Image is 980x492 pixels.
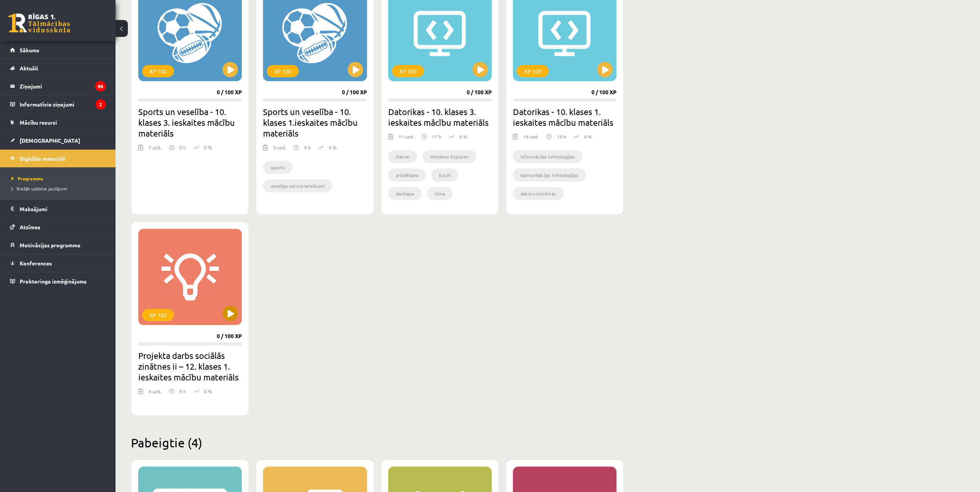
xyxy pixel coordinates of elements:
a: Atzīmes [10,218,106,236]
span: Aktuāli [20,65,38,72]
p: 9 h [304,144,311,151]
li: veselīga uztura ieteikumi [263,179,332,192]
p: 17 h [432,133,441,140]
li: Excel [431,168,458,182]
a: Proktoringa izmēģinājums [10,272,106,290]
div: XP 100 [392,65,424,77]
div: 11 uzd. [399,133,414,145]
legend: Ziņojumi [20,77,106,95]
span: Mācību resursi [20,119,57,126]
span: Atzīmes [20,223,40,230]
a: Rīgas 1. Tālmācības vidusskola [8,13,70,33]
h2: Pabeigtie (4) [131,435,624,450]
span: Sākums [20,47,39,53]
li: datoru sistēmas [513,187,564,200]
p: 0 % [584,133,592,140]
h2: Sports un veselība - 10. klases 1.ieskaites mācību materiāls [263,106,367,138]
p: 0 % [459,133,467,140]
div: 7 uzd. [149,144,161,155]
a: Biežāk uzdotie jautājumi [12,185,108,192]
span: Proktoringa izmēģinājums [20,278,87,285]
p: 18 h [557,133,566,140]
p: 0 % [204,144,212,151]
li: Windows Explorer [422,150,476,163]
a: [DEMOGRAPHIC_DATA] [10,132,106,149]
legend: Maksājumi [20,200,106,218]
span: [DEMOGRAPHIC_DATA] [20,137,80,144]
span: Biežāk uzdotie jautājumi [12,185,67,192]
h2: Projekta darbs sociālās zinātnes ii – 12. klases 1. ieskaites mācību materiāls [138,350,242,382]
div: XP 100 [267,65,299,77]
h2: Sports un veselība - 10. klases 3. ieskaites mācību materiāls [138,106,242,138]
li: Datne [388,150,417,163]
div: 14 uzd. [523,133,539,145]
p: 0 h [179,144,186,151]
a: Programma [12,175,108,182]
li: šūna [427,187,452,200]
div: 4 uzd. [149,388,161,399]
li: arhivēšana [388,168,426,182]
span: Motivācijas programma [20,242,80,249]
div: 5 uzd. [273,144,286,155]
span: Digitālie materiāli [20,155,65,162]
a: Digitālie materiāli [10,150,106,167]
h2: Datorikas - 10. klases 3. ieskaites mācību materiāls [388,106,492,128]
p: 9 h [179,388,186,395]
a: Aktuāli [10,59,106,77]
h2: Datorikas - 10. klases 1. ieskaites mācību materiāls [513,106,616,128]
a: Mācību resursi [10,113,106,131]
legend: Informatīvie ziņojumi [20,95,106,113]
a: Ziņojumi98 [10,77,106,95]
a: Konferences [10,254,106,272]
li: komunikācijas tehnoloģijas [513,168,586,182]
div: XP 100 [517,65,549,77]
i: 98 [95,81,106,92]
li: darblapa [388,187,422,200]
i: 2 [95,99,106,110]
span: Konferences [20,260,52,267]
a: Motivācijas programma [10,236,106,254]
a: Sākums [10,41,106,59]
a: Informatīvie ziņojumi2 [10,95,106,113]
div: XP 100 [142,65,174,77]
p: 0 % [329,144,337,151]
div: XP 100 [142,309,174,321]
li: sports [263,161,293,174]
span: Programma [12,175,43,182]
li: informācijas tehnoloģijas [513,150,583,163]
p: 0 % [204,388,212,395]
a: Maksājumi [10,200,106,218]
